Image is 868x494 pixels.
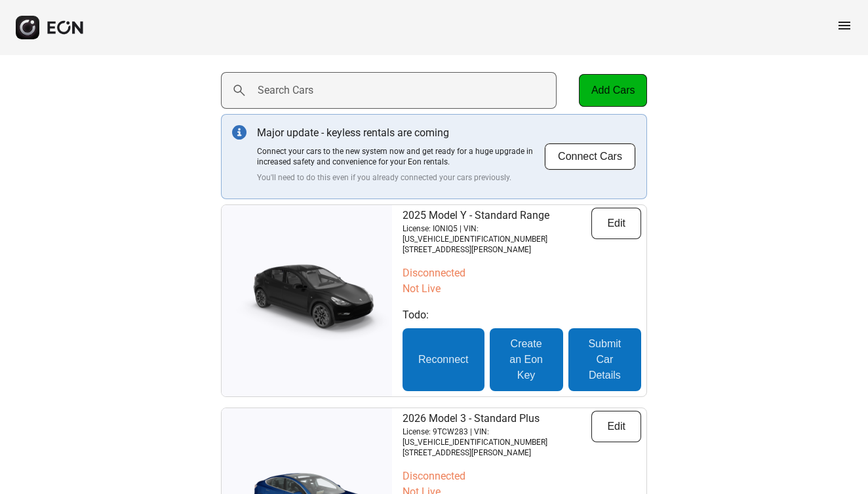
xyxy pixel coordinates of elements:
button: Edit [591,411,641,442]
button: Connect Cars [544,143,636,170]
img: car [222,258,392,343]
p: Connect your cars to the new system now and get ready for a huge upgrade in increased safety and ... [257,146,544,167]
p: You'll need to do this even if you already connected your cars previously. [257,172,544,183]
button: Reconnect [403,328,484,391]
p: Disconnected [403,468,641,484]
p: Major update - keyless rentals are coming [257,125,544,141]
button: Submit Car Details [568,328,641,391]
label: Search Cars [258,83,313,98]
button: Edit [591,208,641,239]
p: Disconnected [403,265,641,281]
p: Not Live [403,281,641,297]
p: 2026 Model 3 - Standard Plus [403,411,591,427]
p: License: 9TCW283 | VIN: [US_VEHICLE_IDENTIFICATION_NUMBER] [403,427,591,447]
button: Create an Eon Key [490,328,563,391]
img: info [232,125,247,140]
p: [STREET_ADDRESS][PERSON_NAME] [403,447,591,458]
p: 2025 Model Y - Standard Range [403,208,591,223]
p: License: IONIQ5 | VIN: [US_VEHICLE_IDENTIFICATION_NUMBER] [403,223,591,244]
button: Add Cars [579,74,647,107]
p: Todo: [403,307,641,323]
span: menu [837,18,852,33]
p: [STREET_ADDRESS][PERSON_NAME] [403,244,591,255]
